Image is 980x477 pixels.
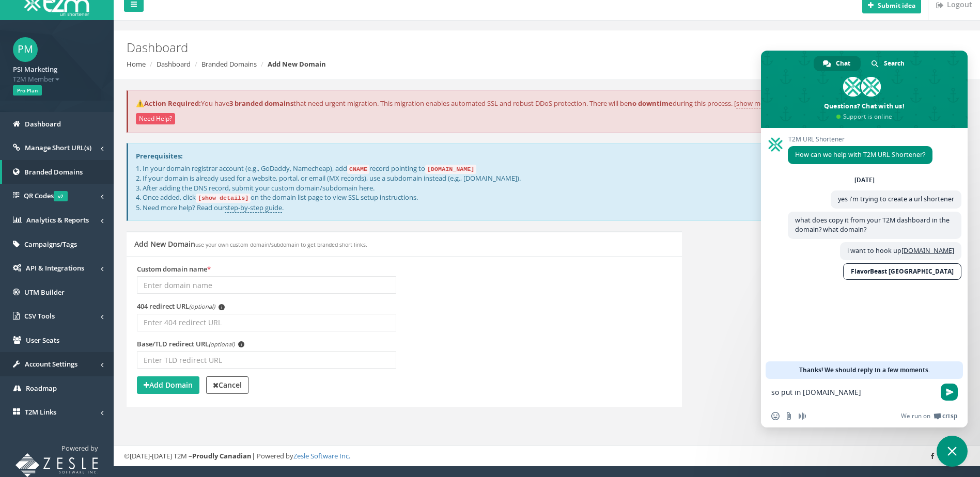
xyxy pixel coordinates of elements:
div: ©[DATE]-[DATE] T2M – | Powered by [124,451,970,461]
p: You have that need urgent migration. This migration enables automated SSL and robust DDoS protect... [136,99,959,108]
span: Crisp [942,412,957,420]
span: Campaigns/Tags [24,240,77,249]
strong: Cancel [213,380,242,390]
button: Need Help? [136,113,175,124]
div: Search [862,56,915,71]
input: Enter TLD redirect URL [137,351,396,369]
code: [DOMAIN_NAME] [425,165,476,174]
a: step-by-step guide [225,203,282,213]
span: PM [13,37,38,62]
input: Enter 404 redirect URL [137,314,396,331]
span: Analytics & Reports [26,215,89,225]
span: what does copy it from your T2M dashboard in the domain? what domain? [795,216,950,234]
span: Roadmap [26,384,57,393]
em: (optional) [189,303,215,310]
span: v2 [54,191,68,201]
span: QR Codes [24,191,68,200]
h5: Add New Domain [134,240,367,248]
span: i [219,304,225,310]
a: FlavorBeast [GEOGRAPHIC_DATA] [843,263,961,280]
strong: PSI Marketing [13,65,57,74]
div: Close chat [937,436,968,467]
input: Enter domain name [137,276,396,294]
span: Manage Short URL(s) [25,143,91,152]
span: Chat [836,56,850,71]
span: Pro Plan [13,85,42,96]
textarea: Compose your message... [771,388,935,397]
strong: ⚠️Action Required: [136,99,201,108]
strong: Prerequisites: [136,151,183,161]
span: Insert an emoji [771,412,780,420]
a: [DOMAIN_NAME] [901,246,954,255]
a: Cancel [206,376,248,394]
strong: Add Domain [144,380,193,390]
label: 404 redirect URL [137,301,225,311]
span: T2M Member [13,74,101,84]
h2: Dashboard [127,41,825,54]
a: Branded Domains [201,59,257,69]
div: Chat [814,56,861,71]
span: API & Integrations [26,263,84,273]
p: 1. In your domain registrar account (e.g., GoDaddy, Namecheap), add record pointing to 2. If your... [136,164,959,213]
a: PSI Marketing T2M Member [13,62,101,84]
button: Add Domain [137,376,199,394]
span: Account Settings [25,359,77,369]
a: Zesle Software Inc. [293,451,350,460]
span: T2M URL Shortener [788,136,932,143]
span: Search [884,56,905,71]
strong: 3 branded domains [229,99,293,108]
code: [show details] [196,194,251,203]
a: show more [736,99,771,108]
span: Branded Domains [24,167,83,177]
b: Submit idea [878,1,915,10]
img: T2M URL Shortener powered by Zesle Software Inc. [15,453,98,477]
a: Home [127,59,146,69]
span: CSV Tools [24,311,55,321]
a: We run onCrisp [901,412,957,420]
div: [DATE] [854,177,875,183]
span: Send [941,384,958,401]
span: Dashboard [25,119,61,129]
small: use your own custom domain/subdomain to get branded short links. [195,241,367,248]
span: We run on [901,412,930,420]
span: i [238,341,244,347]
span: T2M Links [25,407,56,417]
code: CNAME [347,165,369,174]
span: Audio message [798,412,806,420]
span: Send a file [785,412,793,420]
strong: Proudly Canadian [192,451,252,460]
span: How can we help with T2M URL Shortener? [795,150,925,159]
span: yes i'm trying to create a url shortener [838,195,954,203]
label: Custom domain name [137,264,211,274]
em: (optional) [209,340,235,348]
span: Powered by [61,443,98,453]
strong: no downtime [628,99,673,108]
strong: Add New Domain [268,59,326,69]
label: Base/TLD redirect URL [137,339,244,349]
span: User Seats [26,336,59,345]
span: UTM Builder [24,288,65,297]
a: Dashboard [157,59,191,69]
span: Thanks! We should reply in a few moments. [799,361,930,379]
span: i want to hook up [847,246,954,255]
